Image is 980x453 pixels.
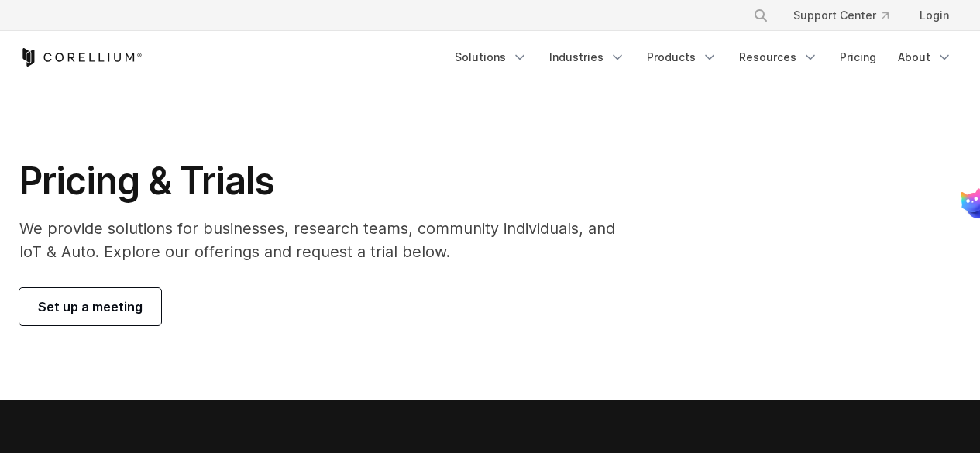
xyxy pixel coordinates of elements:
[445,43,961,71] div: Navigation Menu
[734,2,961,29] div: Navigation Menu
[19,288,161,325] a: Set up a meeting
[19,48,143,67] a: Corellium Home
[638,43,727,71] a: Products
[19,158,637,204] h1: Pricing & Trials
[889,43,961,71] a: About
[19,217,637,263] p: We provide solutions for businesses, research teams, community individuals, and IoT & Auto. Explo...
[540,43,634,71] a: Industries
[38,297,143,316] span: Set up a meeting
[445,43,537,71] a: Solutions
[781,2,901,29] a: Support Center
[907,2,961,29] a: Login
[730,43,827,71] a: Resources
[830,43,885,71] a: Pricing
[747,2,775,29] button: Search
